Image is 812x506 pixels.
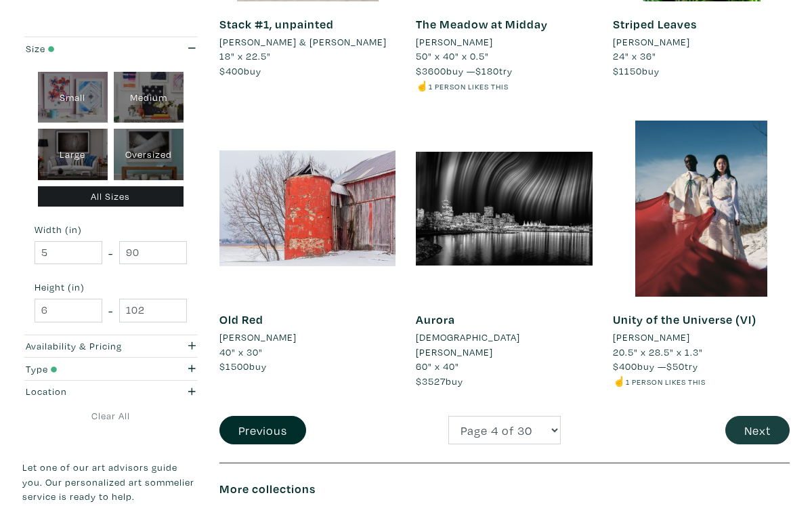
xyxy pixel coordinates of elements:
div: Medium [114,72,184,123]
a: Clear All [22,408,199,423]
h6: More collections [219,482,790,497]
span: 60" x 40" [416,360,459,373]
span: 50" x 40" x 0.5" [416,49,489,62]
div: Location [26,384,148,399]
span: 24" x 36" [613,49,656,62]
span: buy — try [613,360,698,373]
span: - [108,244,113,262]
span: buy [219,360,267,373]
button: Next [725,416,790,445]
button: Availability & Pricing [22,335,199,358]
span: buy [219,64,261,77]
span: $1150 [613,64,642,77]
li: [PERSON_NAME] [613,35,690,49]
span: $3600 [416,64,446,77]
div: Oversized [114,129,184,180]
li: ☝️ [416,79,593,93]
span: 18" x 22.5" [219,49,271,62]
div: Size [26,41,148,56]
span: $50 [666,360,685,373]
span: $400 [613,360,637,373]
button: Previous [219,416,306,445]
button: Size [22,37,199,60]
a: [DEMOGRAPHIC_DATA][PERSON_NAME] [416,330,593,359]
div: Type [26,362,148,377]
a: [PERSON_NAME] & [PERSON_NAME] [219,35,396,49]
span: 20.5" x 28.5" x 1.3" [613,345,703,358]
span: - [108,301,113,320]
li: [PERSON_NAME] [219,330,297,345]
a: Old Red [219,312,263,327]
span: $400 [219,64,244,77]
div: All Sizes [38,186,184,207]
span: $180 [475,64,499,77]
li: ☝️ [613,374,790,389]
p: Let one of our art advisors guide you. Our personalized art sommelier service is ready to help. [22,460,199,504]
span: buy [416,375,463,387]
div: Availability & Pricing [26,339,148,354]
a: Unity of the Universe (VI) [613,312,756,327]
a: The Meadow at Midday [416,16,548,32]
a: Striped Leaves [613,16,697,32]
span: $3527 [416,375,446,387]
small: Width (in) [35,225,187,234]
div: Small [38,72,108,123]
li: [PERSON_NAME] & [PERSON_NAME] [219,35,387,49]
li: [PERSON_NAME] [416,35,493,49]
a: [PERSON_NAME] [416,35,593,49]
small: 1 person likes this [626,377,706,387]
a: [PERSON_NAME] [613,330,790,345]
span: $1500 [219,360,249,373]
small: 1 person likes this [429,81,509,91]
span: buy [613,64,660,77]
span: 40" x 30" [219,345,263,358]
div: Large [38,129,108,180]
a: [PERSON_NAME] [219,330,396,345]
a: Stack #1, unpainted [219,16,334,32]
button: Type [22,358,199,380]
span: buy — try [416,64,513,77]
button: Location [22,381,199,403]
li: [PERSON_NAME] [613,330,690,345]
a: [PERSON_NAME] [613,35,790,49]
a: Aurora [416,312,455,327]
small: Height (in) [35,282,187,292]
